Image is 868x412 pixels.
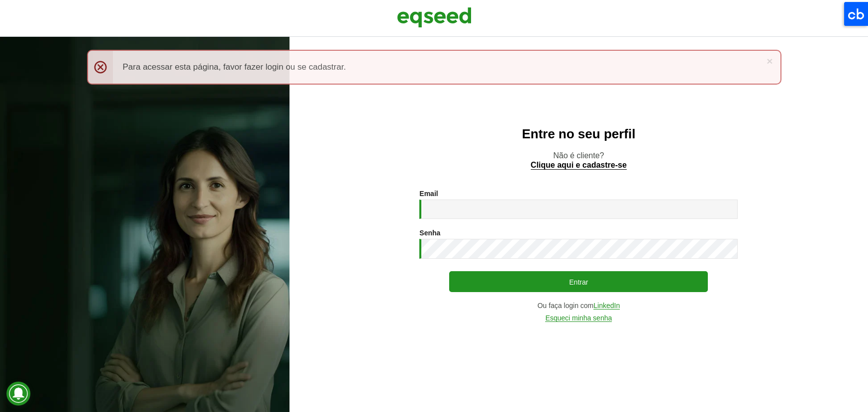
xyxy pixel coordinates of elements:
[309,127,848,141] h2: Entre no seu perfil
[397,5,472,30] img: EqSeed Logo
[531,161,627,170] a: Clique aqui e cadastre-se
[545,314,612,322] a: Esqueci minha senha
[419,302,738,309] div: Ou faça login com
[593,302,620,309] a: LinkedIn
[419,229,440,236] label: Senha
[419,190,438,197] label: Email
[449,271,708,292] button: Entrar
[309,151,848,170] p: Não é cliente?
[767,56,772,66] a: ×
[87,50,781,85] div: Para acessar esta página, favor fazer login ou se cadastrar.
